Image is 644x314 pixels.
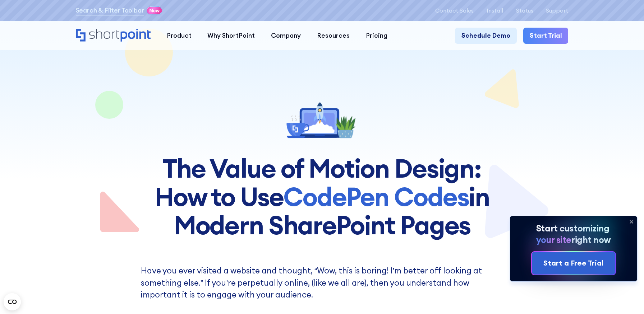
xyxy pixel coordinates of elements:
[455,28,517,44] a: Schedule Demo
[435,7,474,14] a: Contact Sales
[76,29,151,43] a: Home
[608,280,644,314] iframe: Chat Widget
[532,252,615,274] a: Start a Free Trial
[309,28,358,44] a: Resources
[546,7,568,14] a: Support
[207,31,255,41] div: Why ShortPoint
[158,28,199,44] a: Product
[4,293,21,310] button: Open CMP widget
[129,154,515,239] h1: The Value of Motion Design: How to Use in Modern SharePoint Pages
[317,31,350,41] div: Resources
[283,180,469,213] span: CodePen Codes
[263,28,309,44] a: Company
[167,31,192,41] div: Product
[543,258,603,268] div: Start a Free Trial
[199,28,263,44] a: Why ShortPoint
[76,6,144,15] a: Search & Filter Toolbar
[516,7,533,14] a: Status
[358,28,395,44] a: Pricing
[366,31,387,41] div: Pricing
[523,28,569,44] a: Start Trial
[271,31,301,41] div: Company
[487,7,503,14] a: Install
